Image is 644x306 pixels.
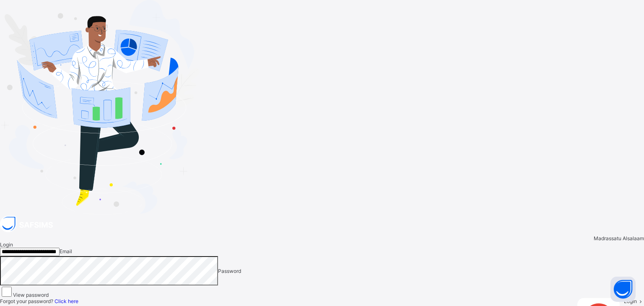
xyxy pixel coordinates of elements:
a: Click here [55,298,78,304]
label: View password [13,292,49,298]
button: Open asap [610,277,636,302]
span: Madrassatu Alsalaam [594,235,644,241]
span: Email [60,248,72,254]
span: Password [218,268,241,274]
